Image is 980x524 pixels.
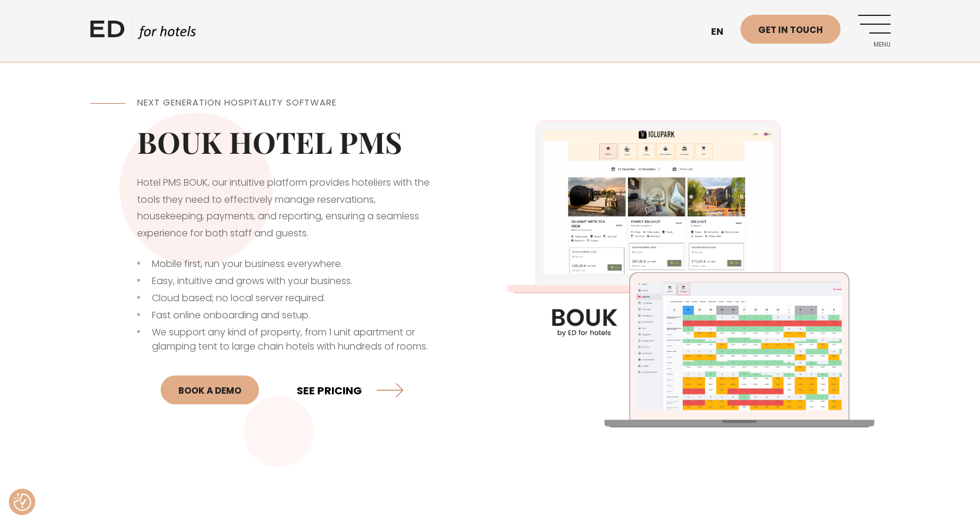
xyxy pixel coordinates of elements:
[161,375,259,404] a: BOOK A DEMO
[90,18,196,47] a: ED HOTELS
[14,493,31,511] button: Consent Preferences
[137,96,337,108] span: Next Generation Hospitality Software
[137,308,443,322] li: Fast online onboarding and setup.
[137,291,443,305] li: Cloud based; no local server required.
[705,18,740,47] a: en
[137,174,443,242] p: Hotel PMS BOUK, our intuitive platform provides hoteliers with the tools they need to effectively...
[137,257,443,271] li: Mobile first, run your business everywhere.
[137,124,443,160] h2: BOUK HOTEL PMS
[490,67,891,467] img: Hotel PMS BOUK by ED for hotels
[858,41,891,48] span: Menu
[740,15,841,44] a: Get in touch
[14,493,31,511] img: Revisit consent button
[137,325,443,354] li: We support any kind of property, from 1 unit apartment or glamping tent to large chain hotels wit...
[137,274,443,288] li: Easy, intuitive and grows with your business.
[297,374,403,406] a: SEE PRICING
[858,15,891,47] a: Menu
